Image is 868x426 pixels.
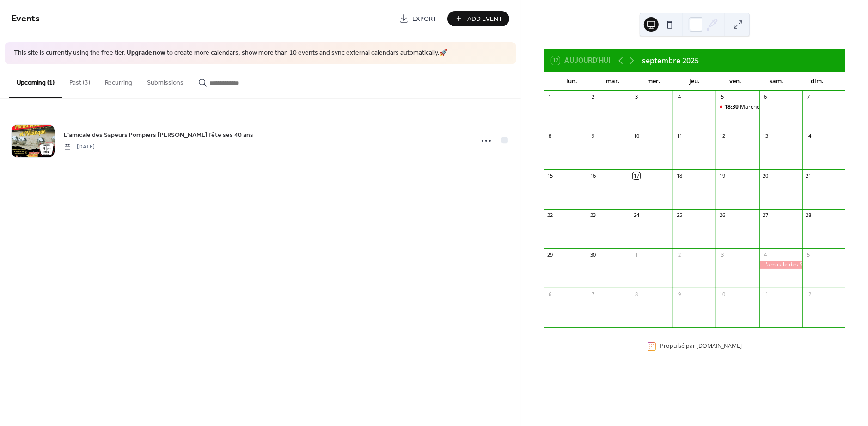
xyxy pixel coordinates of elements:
[719,172,726,179] div: 19
[719,93,726,100] div: 5
[697,342,742,350] a: [DOMAIN_NAME]
[762,172,769,179] div: 20
[412,14,437,24] span: Export
[759,261,802,269] div: L'amicale des Sapeurs Pompiers d'Arbus fête ses 40 ans
[762,133,769,140] div: 13
[633,172,640,179] div: 17
[676,251,683,258] div: 2
[62,64,98,97] button: Past (3)
[676,172,683,179] div: 18
[547,212,554,219] div: 22
[805,133,812,140] div: 14
[9,64,62,98] button: Upcoming (1)
[676,93,683,100] div: 4
[64,130,253,141] a: L'amicale des Sapeurs Pompiers [PERSON_NAME] fête ses 40 ans
[590,212,597,219] div: 23
[740,103,822,111] div: Marché de Producteurs de Pays
[805,251,812,258] div: 5
[762,290,769,297] div: 11
[674,72,715,91] div: jeu.
[676,290,683,297] div: 9
[551,72,593,91] div: lun.
[547,133,554,140] div: 8
[719,251,726,258] div: 3
[590,172,597,179] div: 16
[762,251,769,258] div: 4
[633,93,640,100] div: 3
[762,212,769,219] div: 27
[715,72,756,91] div: ven.
[12,10,40,28] span: Events
[633,251,640,258] div: 1
[547,172,554,179] div: 15
[14,49,447,58] span: This site is currently using the free tier. to create more calendars, show more than 10 events an...
[805,172,812,179] div: 21
[590,251,597,258] div: 30
[719,133,726,140] div: 12
[762,93,769,100] div: 6
[590,133,597,140] div: 9
[719,212,726,219] div: 26
[676,133,683,140] div: 11
[140,64,191,97] button: Submissions
[805,212,812,219] div: 28
[756,72,797,91] div: sam.
[719,290,726,297] div: 10
[716,103,759,111] div: Marché de Producteurs de Pays
[676,212,683,219] div: 25
[660,342,742,350] div: Propulsé par
[547,251,554,258] div: 29
[805,290,812,297] div: 12
[724,103,740,111] span: 18:30
[590,93,597,100] div: 2
[633,72,674,91] div: mer.
[642,55,699,66] div: septembre 2025
[392,11,444,26] a: Export
[633,133,640,140] div: 10
[805,93,812,100] div: 7
[592,72,633,91] div: mar.
[547,93,554,100] div: 1
[447,11,509,26] button: Add Event
[590,290,597,297] div: 7
[797,72,838,91] div: dim.
[547,290,554,297] div: 6
[633,212,640,219] div: 24
[633,290,640,297] div: 8
[64,143,95,151] span: [DATE]
[98,64,140,97] button: Recurring
[467,14,502,24] span: Add Event
[127,47,165,60] a: Upgrade now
